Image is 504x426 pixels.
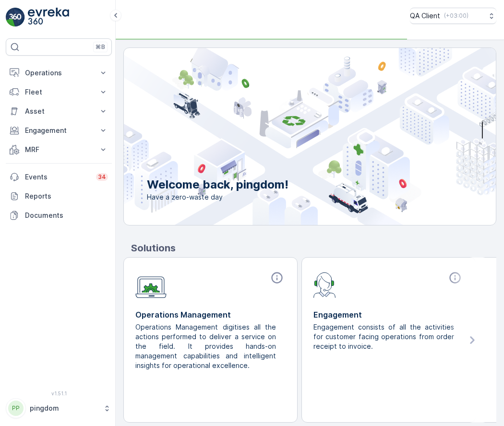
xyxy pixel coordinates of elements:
button: Asset [6,102,112,121]
img: city illustration [81,48,496,225]
p: Solutions [131,241,496,255]
p: Asset [25,106,93,116]
p: ( +03:00 ) [444,12,468,20]
p: MRF [25,145,93,154]
p: Operations Management [135,309,286,320]
div: PP [8,401,24,416]
button: Fleet [6,83,112,102]
p: Engagement [313,309,464,320]
img: module-icon [313,271,336,298]
span: v 1.51.1 [6,390,112,396]
button: PPpingdom [6,398,112,418]
p: Fleet [25,87,93,97]
button: Engagement [6,121,112,140]
p: 34 [98,173,106,181]
a: Reports [6,187,112,206]
p: pingdom [30,403,98,413]
img: logo_light-DOdMpM7g.png [28,8,69,27]
p: Welcome back, pingdom! [147,177,288,192]
p: QA Client [410,11,440,21]
img: module-icon [135,271,167,298]
p: ⌘B [96,43,105,51]
img: logo [6,8,25,27]
span: Have a zero-waste day [147,192,288,202]
p: Engagement consists of all the activities for customer facing operations from order receipt to in... [313,322,456,351]
button: Operations [6,63,112,83]
p: Documents [25,211,108,220]
a: Events34 [6,167,112,187]
p: Engagement [25,126,93,135]
button: QA Client(+03:00) [410,8,496,24]
a: Documents [6,206,112,225]
p: Operations Management digitises all the actions performed to deliver a service on the field. It p... [135,322,278,370]
button: MRF [6,140,112,159]
p: Events [25,172,90,182]
p: Operations [25,68,93,78]
p: Reports [25,191,108,201]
